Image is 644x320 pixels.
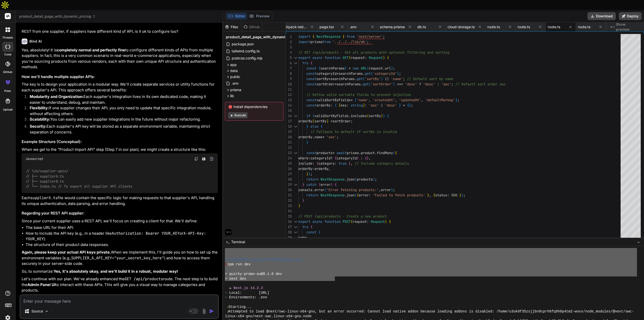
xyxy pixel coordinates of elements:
[347,103,349,108] span: :
[194,157,198,161] img: copy
[517,24,530,29] span: route.ts
[349,55,351,60] span: (
[314,188,325,192] span: error
[403,77,405,81] span: ;
[329,77,331,81] span: =
[26,184,132,189] span: // └── index.ts // To export all supplier API clients
[314,119,327,123] span: sortBy
[325,55,341,60] span: function
[619,12,642,20] button: Deploy
[399,71,401,76] span: ;
[405,82,417,86] span: 'desc'
[209,309,214,314] img: icon
[286,55,292,60] div: 5
[361,66,367,70] span: URL
[308,156,310,160] span: :
[306,92,407,97] span: // Define valid sortable fields to prevent injecti
[457,98,459,102] span: ;
[417,24,426,29] span: db.ts
[335,82,337,86] span: =
[312,119,314,123] span: [
[26,124,218,135] li: Each supplier's API key will be stored as a separate environment variable, maintaining strict sep...
[306,98,316,102] span: const
[357,177,373,182] span: products
[323,40,331,44] span: from
[421,98,423,102] span: ,
[306,172,308,176] span: }
[30,94,84,99] strong: Modularity and Organization:
[407,92,411,97] span: on
[411,103,413,108] span: ;
[337,156,357,160] span: categoryId
[397,82,403,86] span: ===
[226,34,301,40] span: product_detail_page_with_dynamic_pricing
[333,119,351,123] span: sortOrder
[3,70,12,74] label: GitHub
[310,156,331,160] span: categoryId
[345,177,347,182] span: .
[391,77,403,81] span: 'name'
[339,71,363,76] span: searchParams
[316,71,337,76] span: categoryId
[298,34,310,39] span: import
[373,98,395,102] span: 'createdAt'
[286,177,292,182] div: 28
[316,151,333,155] span: products
[369,66,383,70] span: request
[339,103,341,108] span: [
[373,177,375,182] span: )
[320,177,345,182] span: NextResponse
[359,151,361,155] span: .
[365,71,371,76] span: get
[228,112,248,118] button: Execute
[292,182,299,187] div: Click to collapse the range.
[306,77,316,81] span: const
[387,114,389,118] span: {
[339,161,347,166] span: true
[351,98,353,102] span: =
[4,52,11,57] label: code
[230,68,238,73] span: data
[310,124,318,129] span: else
[306,151,316,155] span: const
[327,188,379,192] span: 'Error fetching products:'
[349,114,351,118] span: .
[365,77,381,81] span: 'sortBy'
[375,177,377,182] span: ;
[335,182,337,187] span: {
[231,80,239,86] span: .env
[29,39,42,44] h6: Bind AI
[399,103,401,108] span: }
[19,14,96,19] span: product_detail_page_with_dynamic_pricing
[22,29,218,34] p: REST from one supplier, if suppliers have different kind of API, is it ok to configure too?
[320,124,323,129] span: {
[383,66,385,70] span: .
[286,87,292,92] div: 11
[312,161,314,166] span: :
[312,135,314,139] span: .
[355,98,357,102] span: [
[22,82,218,93] p: The key is to design your application in a modular way. We'll create separate services or utility...
[407,77,453,81] span: // Default sort by name
[26,105,218,117] li: If one supplier changes their API, you only need to update that specific integration module, with...
[286,113,292,119] div: 16
[298,156,308,160] span: where
[316,98,351,102] span: validSortByFields
[361,156,363,160] span: :
[306,66,316,70] span: const
[381,188,391,192] span: error
[329,166,331,171] span: ,
[425,98,455,102] span: 'defaultMarkup'
[381,103,383,108] span: |
[286,171,292,177] div: 27
[395,98,397,102] span: ,
[316,161,318,166] span: {
[286,97,292,103] div: 13
[351,119,353,123] span: ;
[286,45,292,50] div: 3
[369,156,371,160] span: ,
[226,13,247,20] button: Editor
[351,103,363,108] span: string
[310,40,323,44] span: prisma
[292,150,299,156] div: Click to collapse the range.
